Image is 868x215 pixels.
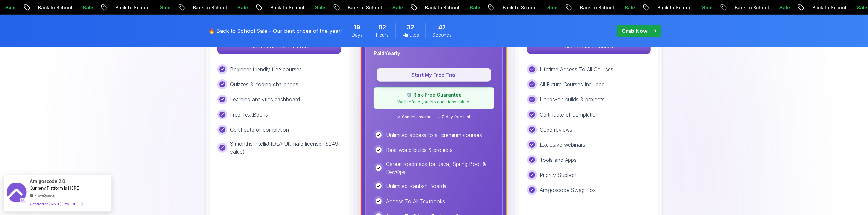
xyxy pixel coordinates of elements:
[540,96,605,103] p: Hands-on builds & projects
[540,156,577,164] p: Tools and Apps
[379,23,386,32] span: 2 Hours
[30,177,65,185] span: Amigoscode 2.0
[230,80,298,88] p: Quizzes & coding challenges
[437,114,470,119] span: ✓ 7-day free trial
[208,27,342,35] p: 🔥 Back to School Sale - Our best prices of the year!
[230,126,289,134] p: Certificate of completion
[33,4,77,11] p: Back to School
[354,23,361,32] span: 19 Days
[402,32,419,38] span: Minutes
[217,43,341,50] a: Start Learning for Free
[432,32,452,38] span: Seconds
[697,4,718,11] p: Sale
[386,131,482,139] p: Unlimited access to all premium courses
[110,4,155,11] p: Back to School
[232,4,253,11] p: Sale
[575,4,619,11] p: Back to School
[310,4,331,11] p: Sale
[540,186,596,194] p: Amigoscode Swag Box
[398,114,432,119] span: ✓ Cancel anytime
[387,4,408,11] p: Sale
[374,49,400,57] p: Paid Yearly
[774,4,795,11] p: Sale
[420,4,465,11] p: Back to School
[30,200,83,207] div: Get started [DATE]. It's FREE
[386,182,446,190] p: Unlimited Kanban Boards
[230,111,268,118] p: Free TextBooks
[230,96,300,103] p: Learning analytics dashboard
[352,32,362,38] span: Days
[438,23,446,32] span: 42 Seconds
[497,4,542,11] p: Back to School
[384,71,484,79] p: Start My Free Trial
[386,146,453,154] p: Real-world builds & projects
[540,126,572,134] p: Code reviews
[376,32,389,38] span: Hours
[378,99,490,105] p: We'll refund you. No questions asked.
[386,197,445,205] p: Access To All Textbooks
[465,4,486,11] p: Sale
[155,4,176,11] p: Sale
[230,65,302,73] p: Beginner friendly free courses
[527,43,651,50] a: Get Lifetime Access
[540,171,577,179] p: Priority Support
[542,4,563,11] p: Sale
[77,4,98,11] p: Sale
[265,4,310,11] p: Back to School
[342,4,387,11] p: Back to School
[730,4,774,11] p: Back to School
[407,23,414,32] span: 32 Minutes
[807,4,852,11] p: Back to School
[652,4,697,11] p: Back to School
[619,4,640,11] p: Sale
[30,185,79,191] span: Our new Platform is HERE
[34,193,55,197] a: ProveSource
[540,111,599,118] p: Certificate of completion
[540,65,613,73] p: Lifetime Access To All Courses
[386,160,494,176] p: Career roadmaps for Java, Spring Boot & DevOps
[540,80,605,88] p: All Future Courses Included
[230,140,341,156] p: 3 months IntelliJ IDEA Ultimate license ($249 value)
[540,141,585,149] p: Exclusive webinars
[7,183,26,204] img: provesource social proof notification image
[377,68,491,82] button: Start My Free Trial
[622,27,647,35] p: Grab Now
[378,92,490,98] p: 🛡️ Risk-Free Guarantee
[188,4,232,11] p: Back to School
